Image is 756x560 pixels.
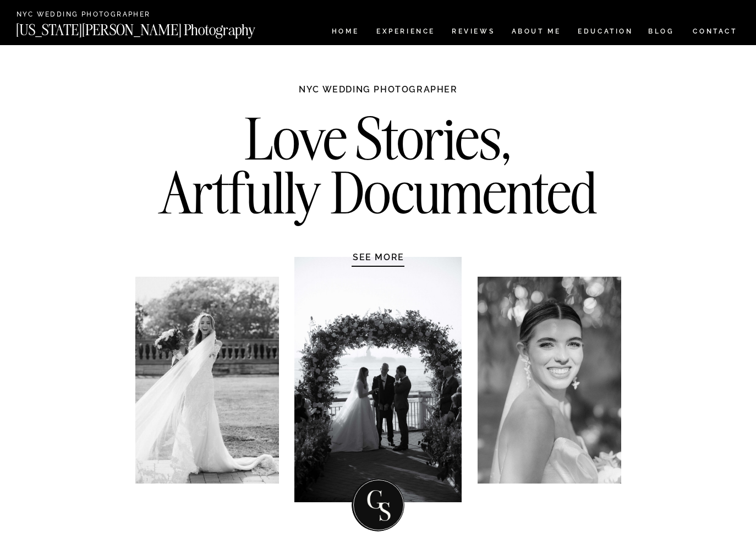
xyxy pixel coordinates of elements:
[648,28,675,37] a: BLOG
[326,251,431,262] a: SEE MORE
[147,112,609,227] h2: Love Stories, Artfully Documented
[330,28,361,37] a: HOME
[511,28,561,37] a: ABOUT ME
[692,25,738,37] a: CONTACT
[376,28,434,37] a: Experience
[577,28,634,37] a: EDUCATION
[17,11,182,19] a: NYC Wedding Photographer
[452,28,493,37] a: REVIEWS
[275,84,481,106] h1: NYC WEDDING PHOTOGRAPHER
[16,23,292,32] a: [US_STATE][PERSON_NAME] Photography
